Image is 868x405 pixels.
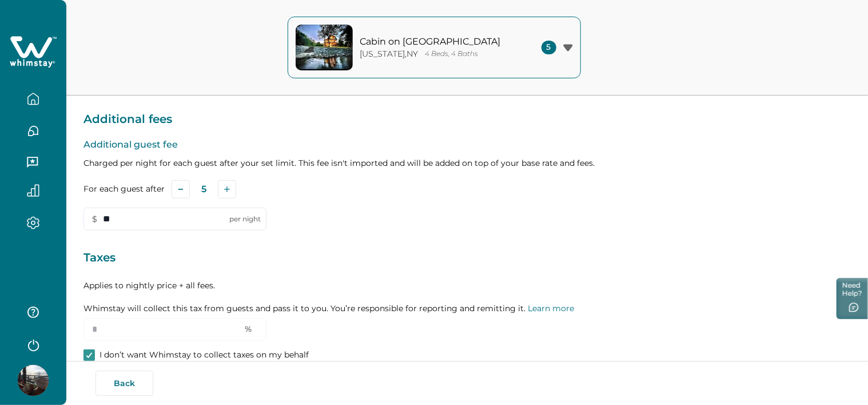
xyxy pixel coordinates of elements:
img: property-cover [296,25,353,70]
p: Charged per night for each guest after your set limit. This fee isn't imported and will be added ... [83,157,851,169]
p: Additional fees [83,110,851,129]
p: 5 [201,184,206,195]
p: [US_STATE] , NY [360,49,419,59]
button: Add [218,180,236,198]
button: property-coverCabin on [GEOGRAPHIC_DATA][US_STATE],NY4 Beds, 4 Baths5 [288,17,581,78]
img: Whimstay Host [18,365,49,396]
label: For each guest after [83,183,165,195]
button: Subtract [172,180,190,198]
button: Back [95,371,153,396]
p: Additional guest fee [83,138,851,152]
p: Applies to nightly price + all fees. Whimstay will collect this tax from guests and pass it to yo... [83,280,851,314]
span: 5 [541,41,556,54]
p: Taxes [83,249,851,267]
p: 4 Beds, 4 Baths [425,50,479,58]
a: Learn more [528,303,574,313]
p: I don’t want Whimstay to collect taxes on my behalf [99,350,309,361]
p: Cabin on [GEOGRAPHIC_DATA] [360,36,515,47]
